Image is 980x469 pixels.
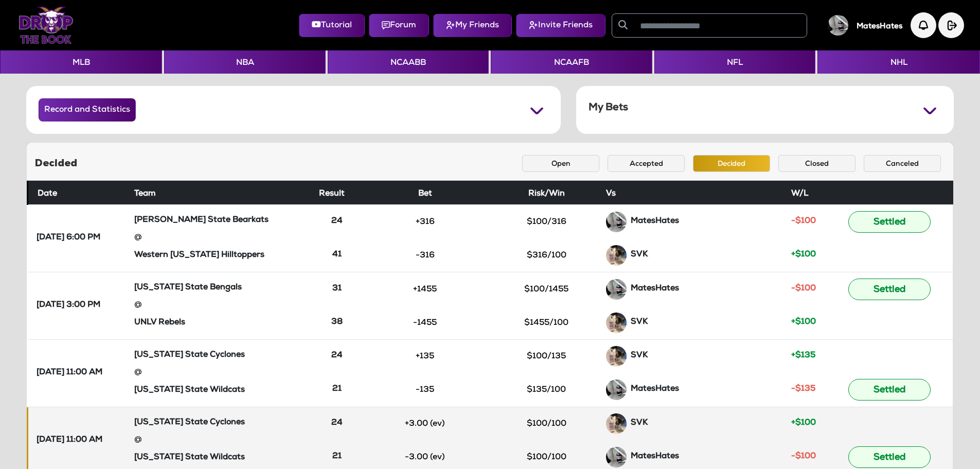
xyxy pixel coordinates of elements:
strong: 24 [331,419,343,427]
button: +316 [386,213,464,231]
strong: +$100 [791,318,816,326]
button: +135 [386,348,464,365]
button: $100/100 [508,415,585,432]
th: Bet [359,181,491,204]
button: Forum [369,14,429,37]
div: @ [134,363,311,383]
strong: -$135 [791,385,815,393]
strong: [US_STATE] State Cyclones [134,419,245,427]
button: Settled [848,446,931,468]
button: NCAAFB [491,50,652,74]
h5: Decided [35,158,77,170]
strong: -$100 [791,285,816,293]
strong: +$100 [791,251,816,259]
img: GGTJwxpDP8f4YzxztqnhC4AAAAASUVORK5CYII= [606,312,627,333]
strong: MatesHates [631,285,679,293]
strong: 31 [332,285,342,293]
strong: MatesHates [631,385,679,393]
strong: SVK [631,251,648,259]
h5: My Bets [589,102,628,114]
strong: [PERSON_NAME] State Bearkats [134,216,269,224]
strong: +$100 [791,419,816,427]
strong: [US_STATE] State Cyclones [134,351,245,359]
button: NFL [654,50,815,74]
th: Team [130,181,315,204]
button: -316 [386,247,464,264]
strong: [DATE] 11:00 AM [37,435,102,446]
strong: [US_STATE] State Wildcats [134,386,245,394]
img: User [828,15,848,36]
button: Accepted [608,155,685,172]
button: Canceled [864,155,941,172]
strong: 21 [332,385,342,393]
strong: 21 [332,453,342,461]
img: hIZp8s1qT+F9nasn0Gojk4AAAAAElFTkSuQmCC [606,212,627,232]
button: $135/100 [508,381,585,398]
div: @ [134,431,311,450]
button: Tutorial [299,14,365,37]
button: Decided [693,155,770,172]
h5: MatesHates [857,22,902,31]
img: Notification [911,12,936,38]
th: Risk/Win [491,181,602,204]
strong: MatesHates [631,453,679,461]
strong: [DATE] 6:00 PM [37,233,100,244]
button: -135 [386,381,464,398]
strong: SVK [631,419,648,427]
button: +3.00 (ev) [386,415,464,432]
th: Date [28,181,130,204]
button: Invite Friends [516,14,605,37]
img: GGTJwxpDP8f4YzxztqnhC4AAAAASUVORK5CYII= [606,346,627,367]
button: +1455 [386,281,464,298]
button: -1455 [386,314,464,332]
strong: -$100 [791,453,816,461]
strong: 38 [331,318,343,326]
div: @ [134,229,311,248]
th: Result [315,181,359,204]
button: Closed [778,155,856,172]
button: $100/1455 [508,281,585,298]
button: -3.00 (ev) [386,448,464,466]
th: W/L [787,181,830,204]
img: hIZp8s1qT+F9nasn0Gojk4AAAAAElFTkSuQmCC [606,279,627,300]
button: NCAABB [328,50,489,74]
button: $100/135 [508,348,585,365]
button: $316/100 [508,247,585,264]
strong: [DATE] 3:00 PM [37,300,100,311]
img: Logo [19,7,74,44]
strong: 24 [331,217,343,225]
button: Settled [848,379,931,401]
strong: SVK [631,352,648,360]
strong: MatesHates [631,217,679,225]
button: Settled [848,279,931,300]
strong: [DATE] 11:00 AM [37,368,102,379]
button: $100/316 [508,213,585,231]
button: $100/100 [508,448,585,466]
strong: 41 [332,251,342,259]
strong: [US_STATE] State Wildcats [134,454,245,462]
th: Vs [602,181,787,204]
strong: 24 [331,352,343,360]
strong: -$100 [791,217,816,225]
strong: UNLV Rebels [134,319,185,327]
button: NBA [164,50,325,74]
button: $1455/100 [508,314,585,332]
div: @ [134,296,311,316]
img: GGTJwxpDP8f4YzxztqnhC4AAAAASUVORK5CYII= [606,245,627,266]
button: NHL [817,50,979,74]
button: Settled [848,211,931,233]
img: hIZp8s1qT+F9nasn0Gojk4AAAAAElFTkSuQmCC [606,379,627,400]
strong: SVK [631,318,648,326]
strong: [US_STATE] State Bengals [134,284,242,292]
strong: Western [US_STATE] Hilltoppers [134,251,264,259]
strong: +$135 [791,352,815,360]
img: GGTJwxpDP8f4YzxztqnhC4AAAAASUVORK5CYII= [606,413,627,434]
button: My Friends [433,14,512,37]
button: Open [522,155,599,172]
img: hIZp8s1qT+F9nasn0Gojk4AAAAAElFTkSuQmCC [606,447,627,467]
button: Record and Statistics [39,98,136,121]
